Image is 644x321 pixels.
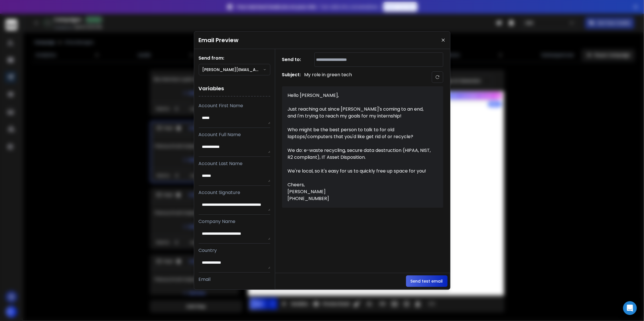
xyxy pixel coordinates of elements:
div: [PERSON_NAME] [288,188,431,195]
p: My role in green tech [304,71,352,83]
p: Account First Name [199,102,270,109]
p: Country [199,247,270,254]
p: Account Full Name [199,131,270,138]
p: Company Name [199,218,270,225]
h1: Email Preview [199,36,239,44]
div: [PHONE_NUMBER] [288,195,431,202]
button: Send test email [406,275,448,287]
h1: Variables [199,81,270,97]
p: [PERSON_NAME][EMAIL_ADDRESS][DOMAIN_NAME] [202,67,263,73]
div: We're local, so it's easy for us to quickly free up space for you! [288,168,431,175]
h1: Send from: [199,55,270,62]
p: Account Signature [199,189,270,196]
h1: Send to: [282,56,305,63]
div: Who might be the best person to talk to for old laptops/computers that you'd like get rid of or r... [288,126,431,140]
h1: Subject: [282,71,301,83]
p: Email [199,276,270,283]
p: Account Last Name [199,160,270,167]
div: We do: e-waste recycling, secure data destruction (HIPAA, NIST, R2 compliant), IT Asset Disposition. [288,147,431,161]
div: Cheers, [288,181,431,188]
div: Open Intercom Messenger [623,301,637,315]
div: Hello [PERSON_NAME], [288,92,431,99]
div: Just reaching out since [PERSON_NAME]'s coming to an end, and I'm trying to reach my goals for my... [288,106,431,120]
